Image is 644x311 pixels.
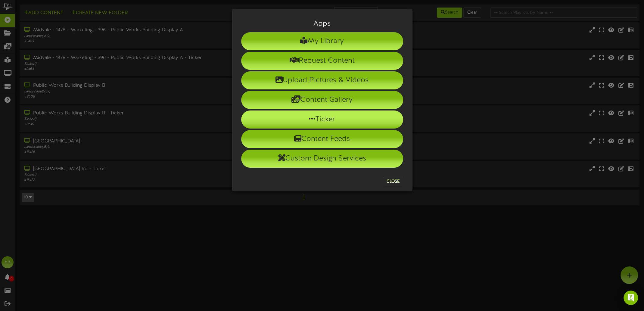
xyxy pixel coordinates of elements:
[624,291,638,305] div: Open Intercom Messenger
[241,91,403,109] li: Content Gallery
[383,177,403,186] button: Close
[241,20,403,28] h3: Apps
[241,150,403,168] li: Custom Design Services
[241,71,403,89] li: Upload Pictures & Videos
[241,110,403,129] li: Ticker
[241,130,403,148] li: Content Feeds
[241,52,403,70] li: Request Content
[241,32,403,50] li: My Library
